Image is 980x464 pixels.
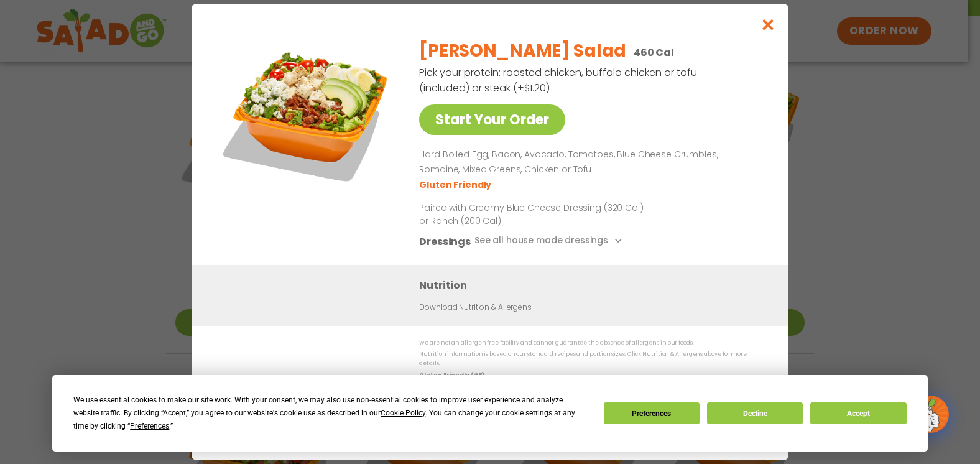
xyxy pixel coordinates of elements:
div: We use essential cookies to make our site work. With your consent, we may also use non-essential ... [73,394,588,433]
p: Paired with Creamy Blue Cheese Dressing (320 Cal) or Ranch (200 Cal) [419,202,649,228]
h3: Dressings [419,234,471,249]
button: Close modal [748,4,788,45]
p: We are not an allergen free facility and cannot guarantee the absence of allergens in our foods. [419,338,764,348]
div: Cookie Consent Prompt [52,375,928,452]
a: Start Your Order [419,104,565,135]
button: Accept [810,402,906,424]
img: wpChatIcon [913,397,948,432]
p: Hard Boiled Egg, Bacon, Avocado, Tomatoes, Blue Cheese Crumbles, Romaine, Mixed Greens, Chicken o... [419,147,759,177]
span: Cookie Policy [381,409,425,417]
h3: Nutrition [419,277,770,293]
button: Preferences [604,402,700,424]
p: Nutrition information is based on our standard recipes and portion sizes. Click Nutrition & Aller... [419,350,764,369]
a: Download Nutrition & Allergens [419,302,531,313]
strong: Gluten Friendly (GF) [419,371,484,379]
li: Gluten Friendly [419,179,493,192]
p: 460 Cal [634,45,674,60]
button: See all house made dressings [474,234,626,249]
img: Featured product photo for Cobb Salad [220,29,394,203]
button: Decline [707,402,803,424]
span: Preferences [130,422,169,430]
p: Pick your protein: roasted chicken, buffalo chicken or tofu (included) or steak (+$1.20) [419,65,699,96]
h2: [PERSON_NAME] Salad [419,38,626,64]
